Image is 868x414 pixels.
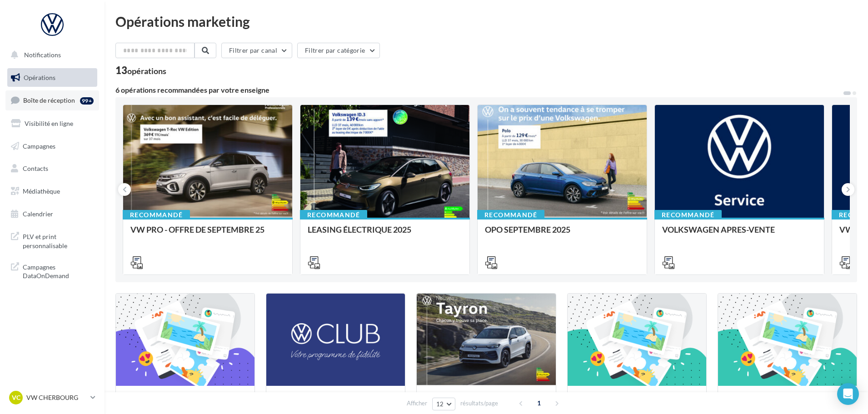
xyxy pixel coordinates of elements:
a: Calendrier [5,205,99,224]
div: VOLKSWAGEN APRES-VENTE [662,225,817,243]
span: résultats/page [460,399,498,408]
a: Campagnes DataOnDemand [5,257,99,284]
a: Campagnes [5,137,99,156]
p: VW CHERBOURG [26,393,87,402]
a: Contacts [5,159,99,178]
div: Recommandé [477,210,544,220]
a: Boîte de réception99+ [5,90,99,110]
span: 1 [532,396,546,410]
div: VW PRO - OFFRE DE SEPTEMBRE 25 [130,225,285,243]
div: OPO SEPTEMBRE 2025 [485,225,639,243]
div: 13 [115,65,166,75]
span: Campagnes [23,142,55,150]
div: Open Intercom Messenger [837,383,859,405]
div: LEASING ÉLECTRIQUE 2025 [308,225,462,243]
a: PLV et print personnalisable [5,227,99,254]
button: 12 [432,398,455,410]
span: Médiathèque [23,187,60,195]
div: Opérations marketing [115,15,857,28]
a: Opérations [5,68,99,87]
span: Campagnes DataOnDemand [23,261,94,280]
span: VC [12,393,20,402]
div: Recommandé [123,210,190,220]
span: Calendrier [23,210,53,218]
span: Visibilité en ligne [25,120,73,127]
div: opérations [127,67,166,75]
span: Opérations [24,74,55,81]
button: Filtrer par canal [221,43,292,58]
span: Notifications [24,51,61,59]
a: VC VW CHERBOURG [7,389,97,406]
span: 12 [436,400,444,408]
span: Contacts [23,165,48,172]
span: Afficher [407,399,427,408]
button: Filtrer par catégorie [297,43,380,58]
div: 6 opérations recommandées par votre enseigne [115,86,843,94]
span: PLV et print personnalisable [23,230,94,250]
div: Recommandé [300,210,367,220]
a: Médiathèque [5,182,99,201]
button: Notifications [5,45,95,65]
div: Recommandé [654,210,722,220]
span: Boîte de réception [23,96,75,104]
a: Visibilité en ligne [5,114,99,133]
div: 99+ [80,97,94,105]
